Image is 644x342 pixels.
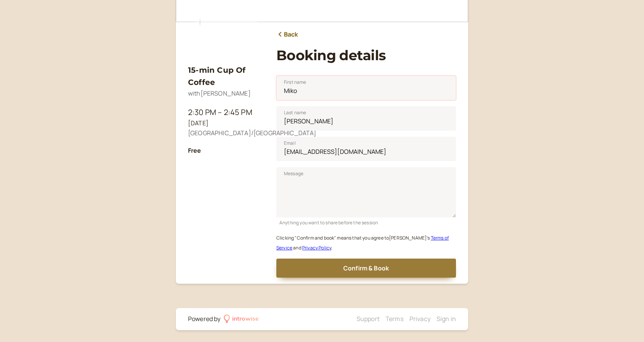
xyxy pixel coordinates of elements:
span: Email [284,139,296,147]
a: Privacy [410,315,430,323]
span: Message [284,170,303,177]
span: with [PERSON_NAME] [188,89,251,97]
div: Powered by [188,314,221,324]
a: Privacy Policy [302,245,331,251]
a: Terms of Service [276,235,449,251]
span: First name [284,78,306,86]
span: Confirm & Book [343,264,389,272]
textarea: Message [276,167,456,217]
button: Confirm & Book [276,259,456,278]
div: introwise [232,314,259,324]
a: Terms [386,315,403,323]
input: Email [276,137,456,161]
div: 2:30 PM – 2:45 PM [188,106,264,118]
h1: Booking details [276,47,456,64]
a: introwise [224,314,259,324]
input: First name [276,76,456,100]
div: [GEOGRAPHIC_DATA]/[GEOGRAPHIC_DATA] [188,128,264,138]
a: Support [357,315,379,323]
span: Last name [284,109,306,117]
b: Free [188,146,201,155]
div: Anything you want to share before the session [276,217,456,226]
div: [DATE] [188,118,264,128]
a: Back [276,30,298,40]
h3: 15-min Cup Of Coffee [188,64,264,89]
input: Last name [276,106,456,131]
small: Clicking "Confirm and book" means that you agree to [PERSON_NAME] ' s and . [276,235,449,251]
a: Sign in [437,315,456,323]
